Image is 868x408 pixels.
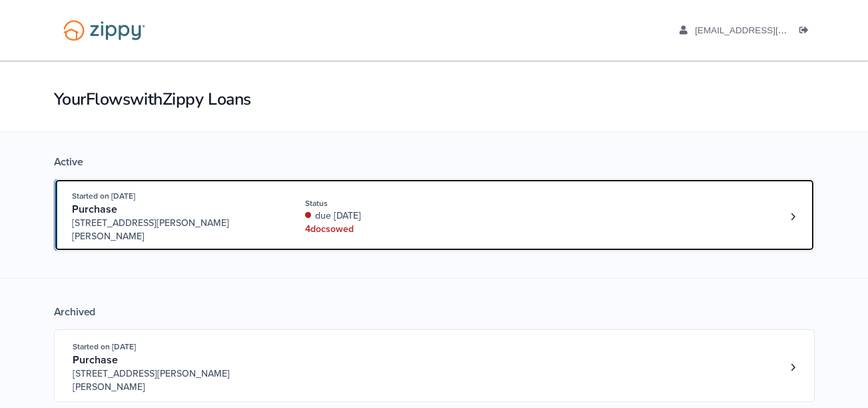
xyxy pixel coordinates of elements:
a: Log out [799,25,814,39]
a: Open loan 3844698 [54,329,815,402]
a: edit profile [679,25,848,39]
img: Logo [55,13,154,47]
span: Purchase [73,353,118,367]
span: Purchase [72,203,117,216]
span: [STREET_ADDRESS][PERSON_NAME][PERSON_NAME] [73,367,276,394]
div: Status [305,197,483,209]
span: andcook84@outlook.com [695,25,847,35]
a: Loan number 3844698 [783,357,803,377]
div: Active [54,155,815,169]
h1: Your Flows with Zippy Loans [54,88,815,111]
a: Open loan 4201219 [54,179,815,251]
a: Loan number 4201219 [783,207,803,227]
div: due [DATE] [305,209,483,223]
div: 4 doc s owed [305,223,483,236]
span: Started on [DATE] [73,342,136,351]
span: Started on [DATE] [72,191,135,201]
span: [STREET_ADDRESS][PERSON_NAME][PERSON_NAME] [72,217,275,243]
div: Archived [54,305,815,319]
